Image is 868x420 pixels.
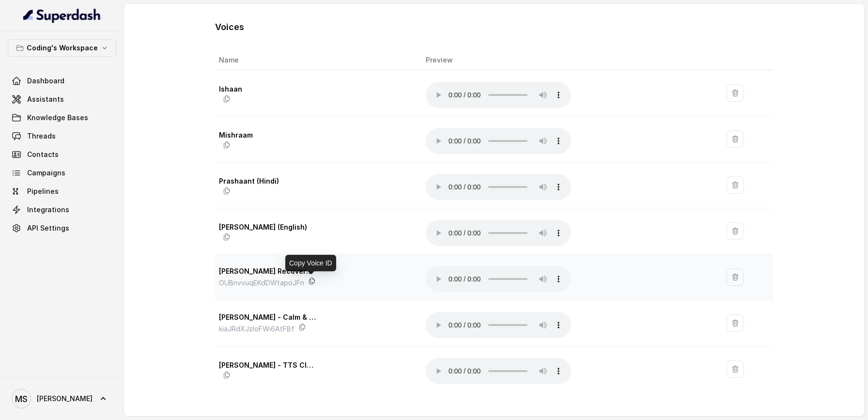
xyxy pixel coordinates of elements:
[219,175,316,187] p: Prashaant (Hindi)
[426,220,571,246] audio: Your browser does not support the audio element.
[215,50,418,70] th: Name
[426,128,571,154] audio: Your browser does not support the audio element.
[27,131,56,141] span: Threads
[426,358,571,384] audio: Your browser does not support the audio element.
[8,219,116,237] a: API Settings
[219,221,316,233] p: [PERSON_NAME] (English)
[27,76,64,86] span: Dashboard
[27,42,98,54] p: Coding's Workspace
[219,311,316,323] p: [PERSON_NAME] - Calm & Assertive Recovery Agent
[219,323,294,335] p: kiaJRdXJzloFWi6AtFBf
[219,277,304,289] p: OUBnvvuqEKdDWtapoJFn
[8,39,116,57] button: Coding's Workspace
[15,394,28,404] text: MS
[285,255,336,271] div: Copy Voice ID
[418,50,719,70] th: Preview
[219,83,316,95] p: Ishaan
[8,164,116,182] a: Campaigns
[426,82,571,108] audio: Your browser does not support the audio element.
[27,150,59,159] span: Contacts
[8,201,116,218] a: Integrations
[27,205,69,215] span: Integrations
[8,72,116,90] a: Dashboard
[426,266,571,292] audio: Your browser does not support the audio element.
[426,174,571,200] audio: Your browser does not support the audio element.
[426,312,571,338] audio: Your browser does not support the audio element.
[27,223,69,233] span: API Settings
[27,94,64,104] span: Assistants
[27,113,88,123] span: Knowledge Bases
[219,359,316,371] p: [PERSON_NAME] - TTS Cloning 2 (Latin Script Input)
[27,168,65,178] span: Campaigns
[8,91,116,108] a: Assistants
[37,394,93,404] span: [PERSON_NAME]
[8,109,116,126] a: Knowledge Bases
[8,146,116,163] a: Contacts
[23,8,101,23] img: light.svg
[8,385,116,412] a: [PERSON_NAME]
[219,129,316,141] p: Mishraam
[8,127,116,145] a: Threads
[27,187,59,196] span: Pipelines
[8,183,116,200] a: Pipelines
[215,19,244,35] h1: Voices
[219,265,316,277] p: [PERSON_NAME] Recovery & Collections Specialist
